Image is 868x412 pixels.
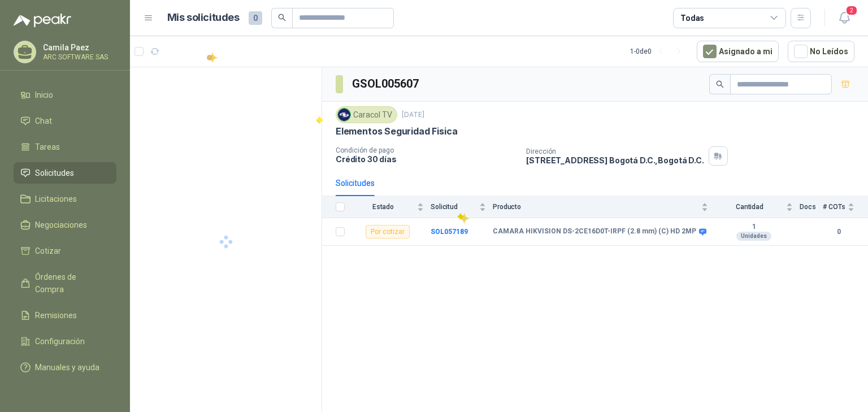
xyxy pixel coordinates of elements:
[715,196,800,218] th: Cantidad
[249,11,262,25] span: 0
[431,228,468,236] a: SOL057189
[788,41,854,62] button: No Leídos
[14,305,116,326] a: Remisiones
[352,75,420,93] h3: GSOL005607
[823,227,854,237] b: 0
[630,42,688,60] div: 1 - 0 de 0
[431,196,493,218] th: Solicitud
[736,232,771,241] div: Unidades
[526,155,704,165] p: [STREET_ADDRESS] Bogotá D.C. , Bogotá D.C.
[834,8,854,28] button: 2
[43,44,114,51] p: Camila Paez
[526,148,704,155] p: Dirección
[366,225,410,238] div: Por cotizar
[800,196,823,218] th: Docs
[493,196,715,218] th: Producto
[845,5,858,16] span: 2
[14,214,116,236] a: Negociaciones
[43,54,114,60] p: ARC SOFTWARE SAS
[35,245,61,257] span: Cotizar
[35,309,77,322] span: Remisiones
[338,109,350,121] img: Company Logo
[14,188,116,210] a: Licitaciones
[402,110,424,120] p: [DATE]
[35,335,85,348] span: Configuración
[35,219,87,231] span: Negociaciones
[14,162,116,184] a: Solicitudes
[680,12,704,24] div: Todas
[431,203,477,211] span: Solicitud
[167,10,240,26] h1: Mis solicitudes
[35,141,60,153] span: Tareas
[336,125,457,137] p: Elementos Seguridad Fisica
[14,110,116,132] a: Chat
[715,203,784,211] span: Cantidad
[697,41,779,62] button: Asignado a mi
[14,14,71,27] img: Logo peakr
[14,240,116,262] a: Cotizar
[14,331,116,352] a: Configuración
[715,223,793,232] b: 1
[14,357,116,378] a: Manuales y ayuda
[716,80,724,88] span: search
[351,196,431,218] th: Estado
[35,89,53,101] span: Inicio
[35,361,99,374] span: Manuales y ayuda
[493,203,699,211] span: Producto
[493,227,696,236] b: CAMARA HIKVISION DS-2CE16D0T-IRPF (2.8 mm) (C) HD 2MP
[35,115,52,127] span: Chat
[278,14,286,21] span: search
[14,266,116,300] a: Órdenes de Compra
[823,203,845,211] span: # COTs
[336,106,397,123] div: Caracol TV
[14,84,116,106] a: Inicio
[823,196,868,218] th: # COTs
[336,177,375,189] div: Solicitudes
[35,193,77,205] span: Licitaciones
[35,167,74,179] span: Solicitudes
[351,203,415,211] span: Estado
[14,136,116,158] a: Tareas
[336,146,517,154] p: Condición de pago
[336,154,517,164] p: Crédito 30 días
[35,271,106,296] span: Órdenes de Compra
